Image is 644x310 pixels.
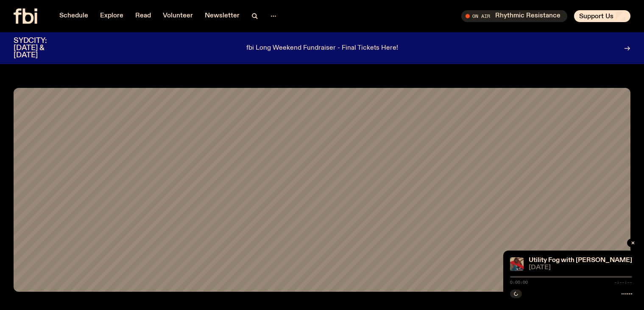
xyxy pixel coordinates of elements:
[529,265,632,271] span: [DATE]
[574,10,630,22] button: Support Us
[130,10,156,22] a: Read
[579,12,613,20] span: Support Us
[54,10,93,22] a: Schedule
[246,45,398,52] p: fbi Long Weekend Fundraiser - Final Tickets Here!
[95,10,128,22] a: Explore
[529,257,632,264] a: Utility Fog with [PERSON_NAME]
[200,10,245,22] a: Newsletter
[510,257,524,271] img: Cover to Mikoo's album It Floats
[158,10,198,22] a: Volunteer
[614,280,632,285] span: -:--:--
[510,280,528,285] span: 0:00:00
[461,10,567,22] button: On AirRhythmic Resistance
[14,37,68,59] h3: SYDCITY: [DATE] & [DATE]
